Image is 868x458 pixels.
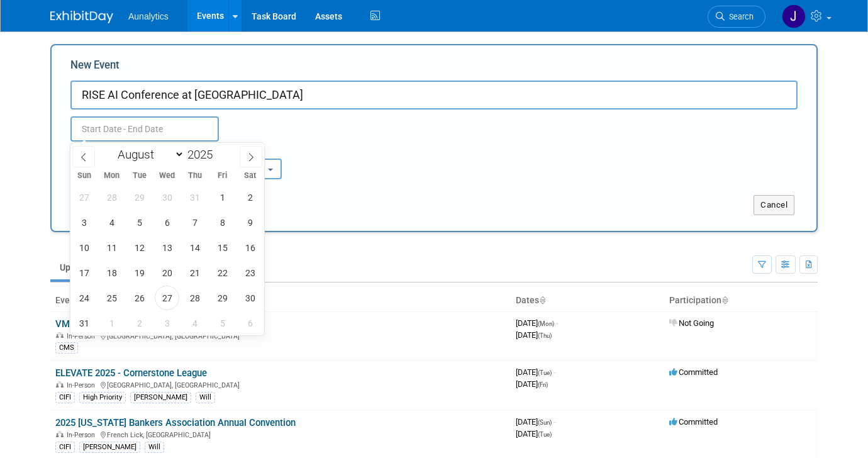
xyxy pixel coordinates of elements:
[708,6,765,28] a: Search
[70,172,98,180] span: Sun
[182,260,207,285] span: August 21, 2025
[196,392,215,403] div: Will
[538,419,552,426] span: (Sun)
[72,286,96,310] span: August 24, 2025
[516,330,552,340] span: [DATE]
[210,185,235,209] span: August 1, 2025
[238,286,262,310] span: August 30, 2025
[554,417,555,427] span: -
[554,367,555,377] span: -
[155,311,179,335] span: September 3, 2025
[538,431,552,438] span: (Tue)
[127,210,152,235] span: August 5, 2025
[516,429,552,438] span: [DATE]
[55,429,506,439] div: French Lick, [GEOGRAPHIC_DATA]
[50,255,124,279] a: Upcoming25
[181,172,209,180] span: Thu
[67,431,99,439] span: In-Person
[127,311,152,335] span: September 2, 2025
[210,235,235,260] span: August 15, 2025
[79,392,126,403] div: High Priority
[210,260,235,285] span: August 22, 2025
[210,286,235,310] span: August 29, 2025
[155,235,179,260] span: August 13, 2025
[70,142,177,158] div: Attendance / Format:
[516,379,548,389] span: [DATE]
[72,210,96,235] span: August 3, 2025
[182,311,207,335] span: September 4, 2025
[55,318,146,330] a: VMware Explore 2025
[669,318,714,328] span: Not Going
[70,58,120,77] label: New Event
[55,392,75,403] div: CIFI
[70,116,219,142] input: Start Date - End Date
[516,417,555,427] span: [DATE]
[556,318,558,328] span: -
[238,260,262,285] span: August 23, 2025
[72,311,96,335] span: August 31, 2025
[210,311,235,335] span: September 5, 2025
[127,235,152,260] span: August 12, 2025
[56,332,64,338] img: In-Person Event
[112,147,184,162] select: Month
[669,367,718,377] span: Committed
[99,235,124,260] span: August 11, 2025
[50,290,511,311] th: Event
[782,4,806,28] img: Julie Grisanti-Cieslak
[99,286,124,310] span: August 25, 2025
[55,442,75,453] div: CIFI
[516,367,555,377] span: [DATE]
[99,311,124,335] span: September 1, 2025
[664,290,818,311] th: Participation
[127,286,152,310] span: August 26, 2025
[56,381,64,388] img: In-Person Event
[55,417,296,428] a: 2025 [US_STATE] Bankers Association Annual Convention
[754,195,794,215] button: Cancel
[238,210,262,235] span: August 9, 2025
[538,320,554,327] span: (Mon)
[238,185,262,209] span: August 2, 2025
[67,381,99,389] span: In-Person
[72,185,96,209] span: July 27, 2025
[128,11,169,21] span: Aunalytics
[153,172,181,180] span: Wed
[538,381,548,388] span: (Fri)
[145,442,164,453] div: Will
[538,369,552,376] span: (Tue)
[182,210,207,235] span: August 7, 2025
[155,286,179,310] span: August 27, 2025
[127,185,152,209] span: July 29, 2025
[56,431,64,437] img: In-Person Event
[511,290,664,311] th: Dates
[210,210,235,235] span: August 8, 2025
[539,295,545,305] a: Sort by Start Date
[55,330,506,340] div: [GEOGRAPHIC_DATA], [GEOGRAPHIC_DATA]
[127,260,152,285] span: August 19, 2025
[725,12,754,21] span: Search
[209,172,236,180] span: Fri
[155,210,179,235] span: August 6, 2025
[669,417,718,427] span: Committed
[130,392,191,403] div: [PERSON_NAME]
[538,332,552,339] span: (Thu)
[55,379,506,389] div: [GEOGRAPHIC_DATA], [GEOGRAPHIC_DATA]
[182,235,207,260] span: August 14, 2025
[98,172,126,180] span: Mon
[238,235,262,260] span: August 16, 2025
[182,185,207,209] span: July 31, 2025
[184,147,222,162] input: Year
[721,295,728,305] a: Sort by Participation Type
[70,81,798,109] input: Name of Trade Show / Conference
[99,185,124,209] span: July 28, 2025
[67,332,99,340] span: In-Person
[155,185,179,209] span: July 30, 2025
[238,311,262,335] span: September 6, 2025
[236,172,264,180] span: Sat
[50,11,113,23] img: ExhibitDay
[99,210,124,235] span: August 4, 2025
[55,367,207,379] a: ELEVATE 2025 - Cornerstone League
[99,260,124,285] span: August 18, 2025
[182,286,207,310] span: August 28, 2025
[55,342,78,354] div: CMS
[196,142,303,158] div: Participation:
